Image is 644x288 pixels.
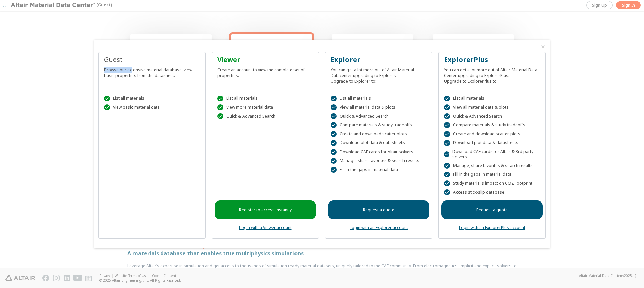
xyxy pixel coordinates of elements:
[444,131,540,137] div: Create and download scatter plots
[444,180,540,186] div: Study material's impact on CO2 Footprint
[217,55,313,64] div: Viewer
[444,96,450,102] div: 
[444,122,450,128] div: 
[459,225,525,230] a: Login with an ExplorerPlus account
[104,64,200,78] div: Browse our extensive material database, view basic properties from the datasheet.
[444,172,450,178] div: 
[331,158,427,164] div: Manage, share favorites & search results
[441,200,543,219] a: Request a quote
[350,225,408,230] a: Login with an Explorer account
[444,104,450,110] div: 
[217,96,313,102] div: List all materials
[331,149,337,155] div: 
[104,104,110,110] div: 
[104,55,200,64] div: Guest
[328,200,429,219] a: Request a quote
[104,96,200,102] div: List all materials
[331,158,337,164] div: 
[331,55,427,64] div: Explorer
[331,140,337,146] div: 
[444,113,540,119] div: Quick & Advanced Search
[444,180,450,186] div: 
[331,140,427,146] div: Download plot data & datasheets
[331,113,337,119] div: 
[104,104,200,110] div: View basic material data
[217,96,223,102] div: 
[444,149,540,160] div: Download CAE cards for Altair & 3rd party solvers
[444,113,450,119] div: 
[444,189,540,195] div: Access stick-slip database
[444,140,450,146] div: 
[331,167,427,173] div: Fill in the gaps in material data
[217,113,313,119] div: Quick & Advanced Search
[217,104,313,110] div: View more material data
[444,163,450,169] div: 
[217,113,223,119] div: 
[104,96,110,102] div: 
[444,163,540,169] div: Manage, share favorites & search results
[444,55,540,64] div: ExplorerPlus
[331,149,427,155] div: Download CAE cards for Altair solvers
[331,104,427,110] div: View all material data & plots
[217,104,223,110] div: 
[239,225,292,230] a: Login with a Viewer account
[331,167,337,173] div: 
[331,64,427,84] div: You can get a lot more out of Altair Material Datacenter upgrading to Explorer. Upgrade to Explor...
[331,122,427,128] div: Compare materials & study tradeoffs
[444,131,450,137] div: 
[217,64,313,78] div: Create an account to view the complete set of properties.
[444,64,540,84] div: You can get a lot more out of Altair Material Data Center upgrading to ExplorerPlus. Upgrade to E...
[331,104,337,110] div: 
[331,131,337,137] div: 
[331,96,337,102] div: 
[444,172,540,178] div: Fill in the gaps in material data
[331,131,427,137] div: Create and download scatter plots
[444,104,540,110] div: View all material data & plots
[331,113,427,119] div: Quick & Advanced Search
[444,189,450,195] div: 
[540,44,546,49] button: Close
[444,151,449,157] div: 
[444,96,540,102] div: List all materials
[215,200,316,219] a: Register to access instantly
[444,122,540,128] div: Compare materials & study tradeoffs
[444,140,540,146] div: Download plot data & datasheets
[331,122,337,128] div: 
[331,96,427,102] div: List all materials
